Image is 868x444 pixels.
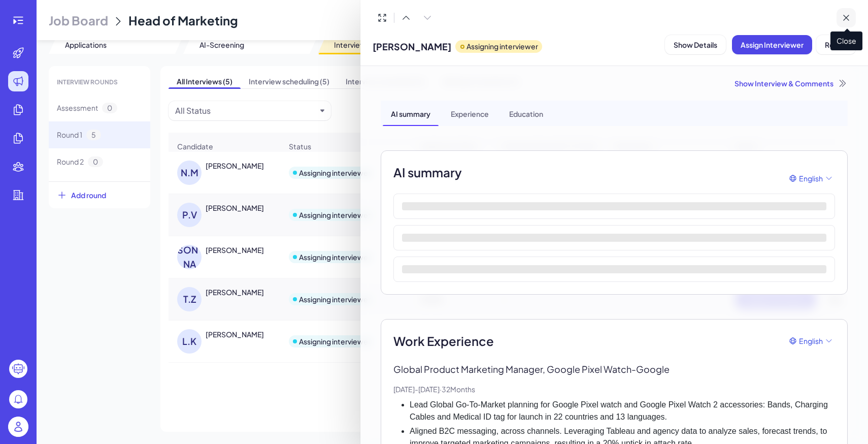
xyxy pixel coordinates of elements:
span: English [799,336,823,346]
span: Work Experience [393,332,494,350]
span: Reject [825,40,847,49]
div: Show Interview & Comments [381,78,848,88]
button: Reject [816,35,856,54]
p: Global Product Marketing Manager, Google Pixel Watch - Google [393,362,835,376]
h2: AI summary [393,163,462,181]
span: Show Details [674,40,717,49]
button: Assign Interviewer [732,35,812,54]
li: Lead Global Go-To-Market planning for Google Pixel watch and Google Pixel Watch 2 accessories: Ba... [410,399,835,423]
div: AI summary [383,101,439,126]
div: Experience [443,101,497,126]
button: Show Details [665,35,726,54]
span: Assign Interviewer [741,40,804,49]
p: Assigning interviewer [466,41,538,52]
p: [DATE] - [DATE] · 32 Months [393,384,835,395]
div: Education [501,101,551,126]
span: [PERSON_NAME] [373,40,451,53]
span: Close [830,31,862,50]
span: English [799,173,823,184]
